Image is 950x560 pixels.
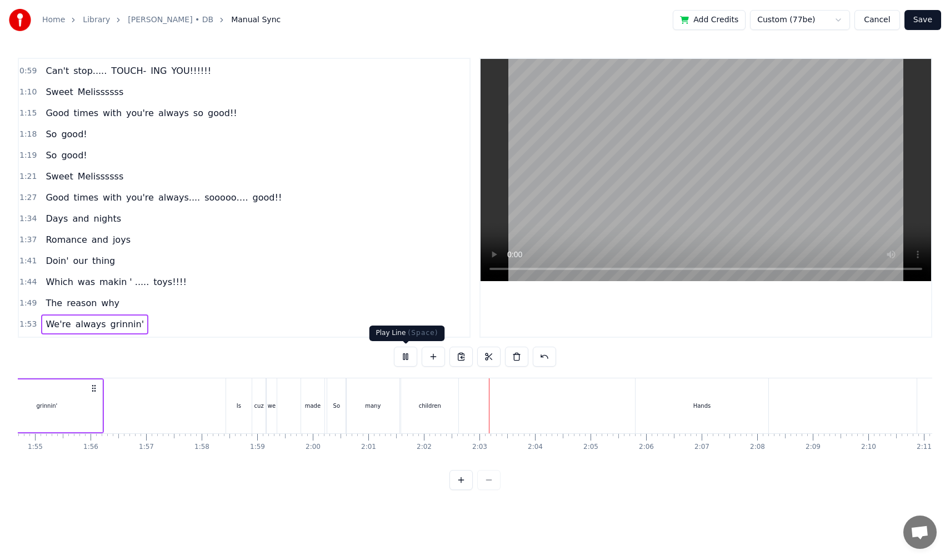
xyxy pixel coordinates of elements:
[903,516,937,549] div: Open chat
[365,402,381,410] div: many
[139,443,154,452] div: 1:57
[100,297,121,309] span: why
[44,149,58,162] span: So
[91,233,109,246] span: and
[19,213,37,224] span: 1:34
[583,443,598,452] div: 2:05
[42,14,281,26] nav: breadcrumb
[112,233,132,246] span: joys
[44,276,74,288] span: Which
[917,443,932,452] div: 2:11
[252,191,283,204] span: good!!
[152,276,188,288] span: toys!!!!
[861,443,876,452] div: 2:10
[77,170,125,183] span: Melissssss
[28,443,43,452] div: 1:55
[102,107,123,119] span: with
[42,14,65,26] a: Home
[333,402,340,410] div: So
[19,192,37,203] span: 1:27
[157,191,201,204] span: always....
[693,402,711,410] div: Hands
[36,402,57,410] div: grinnin'
[250,443,265,452] div: 1:59
[44,86,74,98] span: Sweet
[9,9,31,31] img: youka
[98,276,150,288] span: makin ' .....
[60,149,88,162] span: good!
[194,443,209,452] div: 1:58
[60,128,88,141] span: good!
[44,297,63,309] span: The
[44,212,69,225] span: Days
[231,14,281,26] span: Manual Sync
[83,443,98,452] div: 1:56
[192,107,204,119] span: so
[44,318,72,331] span: We're
[125,107,155,119] span: you're
[528,443,543,452] div: 2:04
[44,64,70,77] span: Can't
[750,443,765,452] div: 2:08
[102,191,123,204] span: with
[19,129,37,140] span: 1:18
[19,66,37,77] span: 0:59
[19,150,37,161] span: 1:19
[71,212,90,225] span: and
[93,212,123,225] span: nights
[19,319,37,330] span: 1:53
[904,10,941,30] button: Save
[472,443,487,452] div: 2:03
[694,443,709,452] div: 2:07
[91,254,116,267] span: thing
[73,107,99,119] span: times
[417,443,432,452] div: 2:02
[72,64,108,77] span: stop.....
[306,443,321,452] div: 2:00
[77,276,96,288] span: was
[109,318,145,331] span: grinnin'
[305,402,321,410] div: made
[673,10,746,30] button: Add Credits
[207,107,238,119] span: good!!
[408,329,438,337] span: ( Space )
[19,87,37,98] span: 1:10
[19,256,37,267] span: 1:41
[170,64,212,77] span: YOU!!!!!!
[854,10,899,30] button: Cancel
[128,14,213,26] a: [PERSON_NAME] • DB
[110,64,147,77] span: TOUCH-
[19,234,37,246] span: 1:37
[237,402,241,410] div: Is
[157,107,190,119] span: always
[19,277,37,288] span: 1:44
[73,191,99,204] span: times
[66,297,98,309] span: reason
[203,191,249,204] span: sooooo….
[74,318,107,331] span: always
[19,171,37,182] span: 1:21
[44,254,69,267] span: Doin'
[44,191,70,204] span: Good
[72,254,89,267] span: our
[369,326,445,341] div: Play Line
[44,128,58,141] span: So
[44,170,74,183] span: Sweet
[639,443,654,452] div: 2:06
[83,14,110,26] a: Library
[19,298,37,309] span: 1:49
[361,443,376,452] div: 2:01
[44,107,70,119] span: Good
[149,64,168,77] span: ING
[77,86,125,98] span: Melissssss
[806,443,821,452] div: 2:09
[125,191,155,204] span: you're
[254,402,264,410] div: cuz
[268,402,276,410] div: we
[44,233,88,246] span: Romance
[19,108,37,119] span: 1:15
[419,402,441,410] div: children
